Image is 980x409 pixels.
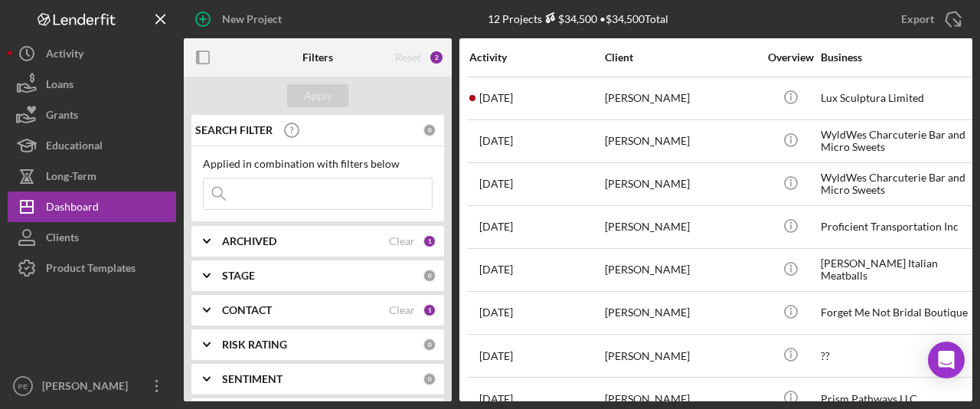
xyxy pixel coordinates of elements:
div: [PERSON_NAME] [38,371,138,405]
time: 2025-08-06 16:28 [479,263,513,276]
div: Loans [46,69,73,103]
div: Dashboard [46,191,99,226]
div: Open Intercom Messenger [928,342,965,378]
button: Educational [8,130,176,161]
div: [PERSON_NAME] Italian Meatballs [821,250,974,290]
div: Activity [46,38,83,73]
button: Export [886,4,972,34]
time: 2025-08-26 18:40 [479,135,513,147]
div: 1 [423,303,436,317]
button: Product Templates [8,253,176,283]
b: CONTACT [222,304,272,316]
div: 0 [423,123,436,137]
b: STAGE [222,270,255,282]
time: 2025-08-04 17:54 [479,306,513,319]
b: RISK RATING [222,339,287,351]
div: $34,500 [542,12,597,25]
b: ARCHIVED [222,235,276,247]
div: 0 [423,372,436,386]
button: Grants [8,100,176,130]
div: WyldWes Charcuterie Bar and Micro Sweets [821,164,974,204]
button: Dashboard [8,191,176,222]
button: Long-Term [8,161,176,191]
div: Business [821,51,974,64]
button: Loans [8,69,176,100]
div: Clear [389,235,415,247]
div: [PERSON_NAME] [605,335,758,376]
button: New Project [184,4,297,34]
div: Product Templates [46,253,136,287]
b: SEARCH FILTER [195,124,273,136]
div: Long-Term [46,161,96,195]
div: Applied in combination with filters below [203,158,433,170]
b: Filters [302,51,333,64]
div: [PERSON_NAME] [605,78,758,119]
div: Educational [46,130,103,165]
div: [PERSON_NAME] [605,250,758,290]
div: Overview [762,51,819,64]
b: SENTIMENT [222,373,283,385]
div: Grants [46,100,78,134]
div: [PERSON_NAME] [605,121,758,162]
time: 2025-08-11 03:58 [479,221,513,233]
div: WyldWes Charcuterie Bar and Micro Sweets [821,121,974,162]
div: [PERSON_NAME] [605,164,758,204]
div: Clients [46,222,79,257]
button: Apply [287,84,348,107]
div: Apply [304,84,332,107]
div: Clear [389,304,415,316]
time: 2025-07-29 17:38 [479,393,513,405]
text: PE [18,382,28,391]
div: [PERSON_NAME] [605,207,758,247]
div: Forget Me Not Bridal Boutique [821,293,974,333]
div: 2 [429,50,444,65]
div: 1 [423,234,436,248]
div: ?? [821,335,974,376]
time: 2025-09-04 21:52 [479,92,513,104]
div: Activity [469,51,603,64]
button: Clients [8,222,176,253]
div: Client [605,51,758,64]
div: Proficient Transportation Inc [821,207,974,247]
button: Activity [8,38,176,69]
time: 2025-08-04 17:33 [479,350,513,362]
div: 0 [423,269,436,283]
div: Export [901,4,934,34]
div: New Project [222,4,282,34]
time: 2025-08-26 18:30 [479,178,513,190]
div: Reset [395,51,421,64]
div: [PERSON_NAME] [605,293,758,333]
div: 0 [423,338,436,352]
div: 12 Projects • $34,500 Total [488,12,668,25]
div: Lux Sculptura Limited [821,78,974,119]
button: PE[PERSON_NAME] [8,371,176,401]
